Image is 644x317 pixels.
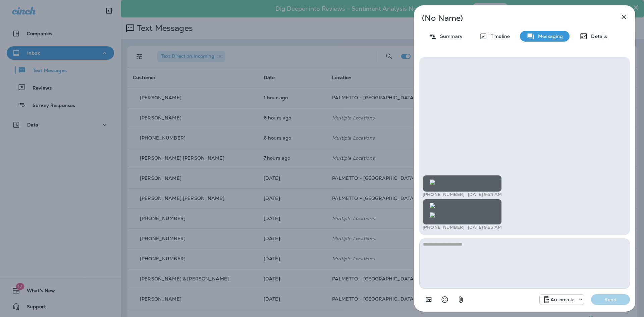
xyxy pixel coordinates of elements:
[535,34,563,39] p: Messaging
[422,293,435,306] button: Add in a premade template
[423,192,465,197] p: [PHONE_NUMBER]
[468,225,502,230] p: [DATE] 9:55 AM
[430,212,435,218] img: twilio-download
[430,179,435,185] img: twilio-download
[468,192,502,197] p: [DATE] 9:54 AM
[437,34,463,39] p: Summary
[438,293,451,306] button: Select an emoji
[430,203,435,208] img: twilio-download
[487,34,510,39] p: Timeline
[550,297,575,302] p: Automatic
[588,34,607,39] p: Details
[423,225,465,230] p: [PHONE_NUMBER]
[422,15,605,21] p: (No Name)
